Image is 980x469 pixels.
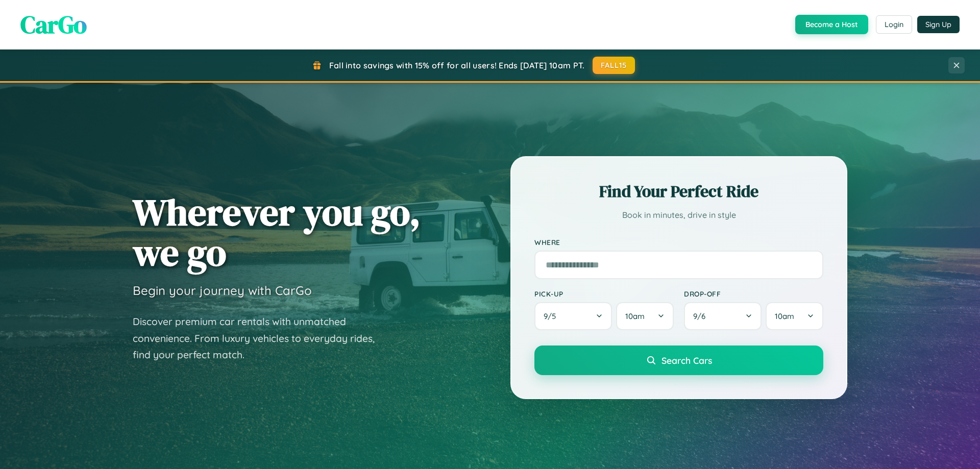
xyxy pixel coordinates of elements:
[766,302,823,330] button: 10am
[133,192,421,273] h1: Wherever you go, we go
[133,313,388,363] p: Discover premium car rentals with unmatched convenience. From luxury vehicles to everyday rides, ...
[693,311,710,321] span: 9 / 6
[775,311,794,321] span: 10am
[917,16,960,33] button: Sign Up
[795,15,868,34] button: Become a Host
[20,8,87,41] span: CarGo
[593,57,635,74] button: FALL15
[684,302,762,330] button: 9/6
[133,283,312,298] h3: Begin your journey with CarGo
[544,311,561,321] span: 9 / 5
[534,180,823,203] h2: Find Your Perfect Ride
[616,302,674,330] button: 10am
[329,60,585,70] span: Fall into savings with 15% off for all users! Ends [DATE] 10am PT.
[876,15,912,34] button: Login
[684,289,823,298] label: Drop-off
[534,302,612,330] button: 9/5
[534,238,823,246] label: Where
[625,311,645,321] span: 10am
[661,355,712,366] span: Search Cars
[534,289,674,298] label: Pick-up
[534,208,823,223] p: Book in minutes, drive in style
[534,345,823,375] button: Search Cars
